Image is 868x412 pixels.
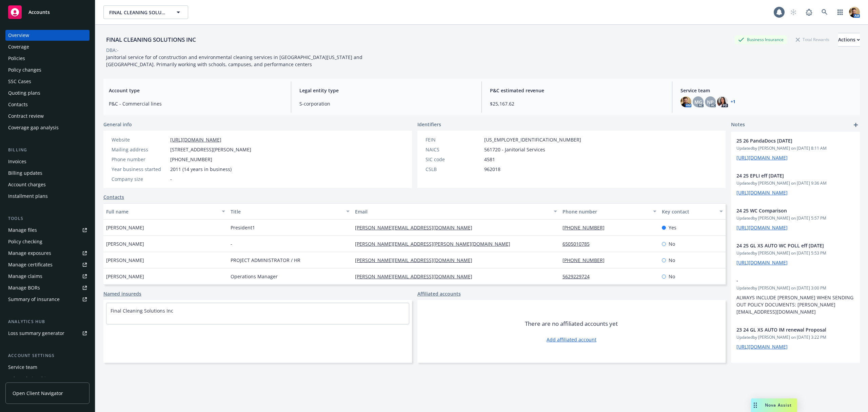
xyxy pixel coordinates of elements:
a: Policy changes [5,64,90,75]
a: Manage exposures [5,248,90,259]
a: Coverage [5,41,90,52]
span: 4581 [484,156,495,163]
div: FEIN [426,136,481,143]
span: P&C estimated revenue [490,87,664,94]
span: [US_EMPLOYER_IDENTIFICATION_NUMBER] [484,136,581,143]
div: Manage certificates [8,259,53,270]
a: [URL][DOMAIN_NAME] [736,343,788,350]
span: 24 25 EPLI eff [DATE] [736,172,837,179]
a: Affiliated accounts [417,290,461,297]
span: NP [707,98,714,106]
div: Coverage [8,41,29,52]
div: Website [112,136,167,143]
div: Policy checking [8,236,42,247]
span: Operations Manager [231,273,278,280]
a: Switch app [833,5,847,19]
div: Drag to move [751,398,759,412]
span: MG [694,98,702,106]
span: [PHONE_NUMBER] [170,156,212,163]
div: Installment plans [8,191,48,202]
a: [PERSON_NAME][EMAIL_ADDRESS][DOMAIN_NAME] [355,273,478,280]
span: P&C - Commercial lines [109,100,283,107]
span: ENDTs pre-Authorization up to $200 for COIs recvd from insred: [DATE] [736,361,837,375]
button: Email [352,203,560,220]
span: No [669,273,675,280]
button: Full name [103,203,228,220]
div: Manage claims [8,271,42,282]
span: Updated by [PERSON_NAME] on [DATE] 9:36 AM [736,180,854,186]
span: 561720 - Janitorial Services [484,146,545,153]
div: Title [231,208,342,215]
a: Contacts [103,193,124,201]
div: 24 25 WC ComparisonUpdatedby [PERSON_NAME] on [DATE] 5:57 PM[URL][DOMAIN_NAME] [731,202,860,237]
a: 5629229724 [563,273,595,280]
span: 24 25 GL XS AUTO WC POLL eff [DATE] [736,242,837,249]
span: Notes [731,121,745,129]
div: NAICS [426,146,481,153]
div: Coverage gap analysis [8,122,59,133]
a: [PERSON_NAME][EMAIL_ADDRESS][PERSON_NAME][DOMAIN_NAME] [355,241,516,247]
a: [PHONE_NUMBER] [563,224,610,231]
a: Policies [5,53,90,64]
span: Open Client Navigator [13,390,63,397]
div: SSC Cases [8,76,31,87]
a: [PERSON_NAME][EMAIL_ADDRESS][DOMAIN_NAME] [355,257,478,263]
a: Summary of insurance [5,294,90,305]
span: 23 24 GL XS AUTO IM renewal Proposal [736,326,837,333]
a: Quoting plans [5,88,90,98]
div: Company size [112,175,167,183]
span: Account type [109,87,283,94]
span: PROJECT ADMINISTRATOR / HR [231,257,300,264]
span: Nova Assist [765,402,792,408]
a: [URL][DOMAIN_NAME] [736,189,788,196]
div: Summary of insurance [8,294,60,305]
div: Billing [5,147,90,153]
span: - [170,175,172,183]
a: Manage files [5,225,90,236]
div: Sales relationships [8,373,51,384]
a: [URL][DOMAIN_NAME] [736,259,788,266]
a: Coverage gap analysis [5,122,90,133]
button: Phone number [560,203,659,220]
span: 2011 (14 years in business) [170,166,232,173]
a: Contract review [5,111,90,121]
span: [PERSON_NAME] [106,224,144,231]
span: - [736,277,837,284]
span: 24 25 WC Comparison [736,207,837,214]
div: Mailing address [112,146,167,153]
div: Full name [106,208,218,215]
img: photo [849,7,860,18]
div: Total Rewards [792,35,833,44]
span: Accounts [28,10,50,15]
div: Account charges [8,179,46,190]
a: +1 [731,100,735,104]
div: 24 25 EPLI eff [DATE]Updatedby [PERSON_NAME] on [DATE] 9:36 AM[URL][DOMAIN_NAME] [731,167,860,202]
a: Search [818,5,831,19]
a: [URL][DOMAIN_NAME] [170,136,221,143]
a: Service team [5,362,90,373]
span: FINAL CLEANING SOLUTIONS INC [109,9,168,16]
span: Updated by [PERSON_NAME] on [DATE] 8:11 AM [736,145,854,151]
span: 25 26 PandaDocs [DATE] [736,137,837,144]
a: Add affiliated account [547,336,596,343]
div: Year business started [112,166,167,173]
div: 23 24 GL XS AUTO IM renewal ProposalUpdatedby [PERSON_NAME] on [DATE] 3:22 PM[URL][DOMAIN_NAME] [731,321,860,356]
span: Yes [669,224,676,231]
a: Account charges [5,179,90,190]
div: DBA: - [106,46,119,54]
a: Invoices [5,156,90,167]
span: 962018 [484,166,500,173]
a: [PHONE_NUMBER] [563,257,610,263]
span: [PERSON_NAME] [106,257,144,264]
a: Manage BORs [5,282,90,293]
div: Actions [838,33,860,46]
div: Manage BORs [8,282,40,293]
a: 6505010785 [563,241,595,247]
span: [STREET_ADDRESS][PERSON_NAME] [170,146,251,153]
span: S-corporation [299,100,473,107]
a: Start snowing [787,5,800,19]
div: Overview [8,30,29,41]
a: Final Cleaning Solutions Inc [111,307,173,314]
span: No [669,257,675,264]
span: [PERSON_NAME] [106,240,144,247]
